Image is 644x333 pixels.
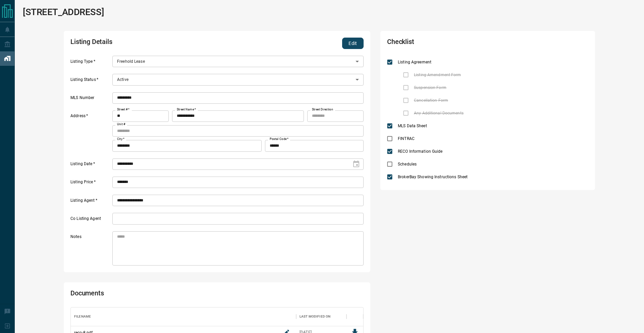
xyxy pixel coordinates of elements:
[23,7,104,17] h1: [STREET_ADDRESS]
[396,59,433,65] span: Listing Agreement
[396,123,429,129] span: MLS Data Sheet
[342,38,364,49] button: Edit
[396,174,469,180] span: BrokerBay Showing Instructions Sheet
[70,38,246,49] h2: Listing Details
[71,307,296,326] div: Filename
[70,198,111,206] label: Listing Agent
[70,289,246,300] h2: Documents
[70,77,111,86] label: Listing Status
[300,307,330,326] div: Last Modified On
[117,122,125,127] label: Unit #
[112,56,364,67] div: Freehold Lease
[70,179,111,188] label: Listing Price
[70,234,111,266] label: Notes
[70,113,111,151] label: Address
[70,161,111,170] label: Listing Date
[412,97,450,103] span: Cancellation Form
[70,59,111,67] label: Listing Type
[312,107,333,112] label: Street Direction
[412,85,448,91] span: Suspension Form
[396,161,418,167] span: Schedules
[112,74,364,85] div: Active
[117,137,124,141] label: City
[396,148,444,154] span: RECO Information Guide
[412,72,463,78] span: Listing Amendment Form
[177,107,196,112] label: Street Name
[396,136,416,142] span: FINTRAC
[117,107,129,112] label: Street #
[270,137,288,141] label: Postal Code
[387,38,508,49] h2: Checklist
[296,307,346,326] div: Last Modified On
[70,216,111,225] label: Co Listing Agent
[74,307,91,326] div: Filename
[412,110,465,116] span: Any Additional Documents
[70,95,111,104] label: MLS Number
